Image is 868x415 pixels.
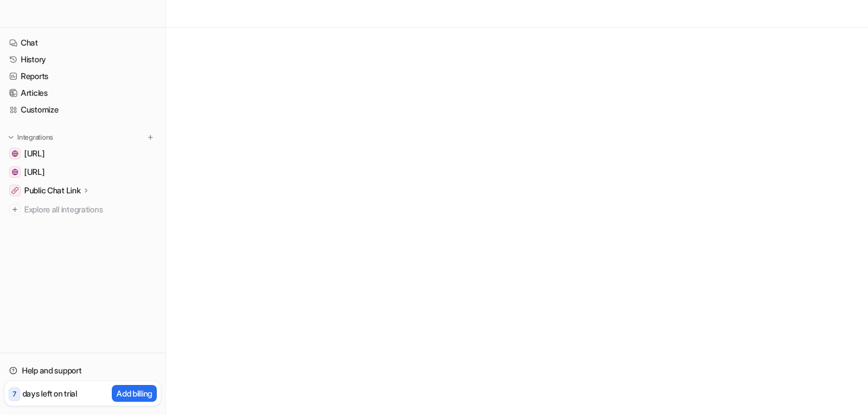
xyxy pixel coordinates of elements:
[5,51,161,68] a: History
[13,389,16,399] p: 7
[5,68,161,84] a: Reports
[24,200,156,219] span: Explore all integrations
[12,187,18,194] img: Public Chat Link
[7,133,15,141] img: expand menu
[5,102,161,118] a: Customize
[24,166,45,178] span: [URL]
[5,164,161,180] a: dashboard.eesel.ai[URL]
[116,387,152,399] p: Add billing
[112,385,157,402] button: Add billing
[9,204,21,215] img: explore all integrations
[5,201,161,218] a: Explore all integrations
[5,132,56,143] button: Integrations
[5,85,161,101] a: Articles
[5,145,161,162] a: www.eesel.ai[URL]
[12,150,18,157] img: www.eesel.ai
[146,133,154,141] img: menu_add.svg
[12,169,18,175] img: dashboard.eesel.ai
[5,362,161,379] a: Help and support
[24,148,45,159] span: [URL]
[24,185,81,196] p: Public Chat Link
[22,387,77,399] p: days left on trial
[17,133,53,142] p: Integrations
[5,35,161,51] a: Chat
